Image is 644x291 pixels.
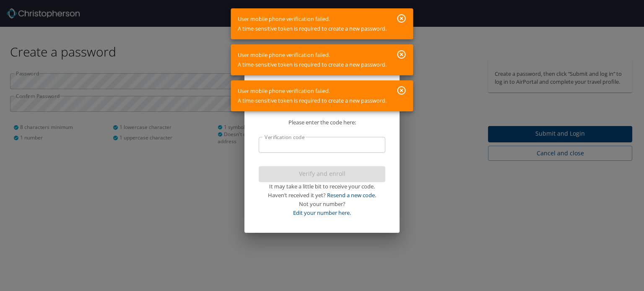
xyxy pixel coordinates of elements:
a: Resend a new code. [327,191,376,199]
div: It may take a little bit to receive your code. [259,182,385,191]
p: Please enter the code here: [259,118,385,127]
a: Edit your number here. [293,209,351,216]
div: Haven’t received it yet? [259,191,385,200]
div: Not your number? [259,200,385,209]
div: User mobile phone verification failed. A time-sensitive token is required to create a new password. [238,83,387,109]
div: User mobile phone verification failed. A time-sensitive token is required to create a new password. [238,47,387,73]
div: User mobile phone verification failed. A time-sensitive token is required to create a new password. [238,11,387,37]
